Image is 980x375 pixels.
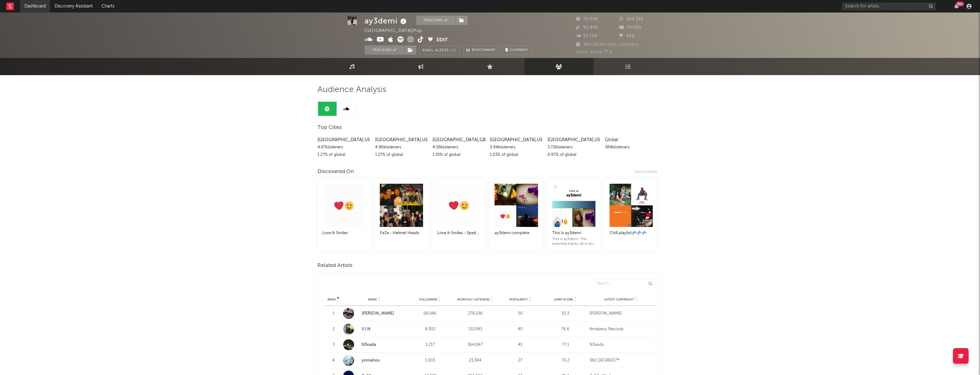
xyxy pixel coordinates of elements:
span: Latest Copyright [605,298,634,301]
button: Tracking [365,45,404,55]
div: Show more [635,168,663,176]
input: Search for artists [842,3,936,10]
a: This Is ay3demiThis is ay3demi. The essential tracks, all in one playlist. [552,223,595,246]
a: yomahou [362,358,380,362]
div: ay3demi [365,16,408,26]
div: 3.72k listeners [548,144,600,151]
div: Love & Smiles [322,229,366,237]
span: Monthly Listeners [457,298,490,301]
a: ay3demi complete [495,223,538,242]
div: 23,384 [454,357,496,364]
div: 4.87k listeners [318,144,370,151]
div: Global [605,136,658,144]
span: 384,181 Monthly Listeners [576,43,638,47]
div: 51.3 [545,311,587,317]
span: 79,600 [619,26,642,30]
div: 50 [500,311,542,317]
div: 2 [328,326,340,332]
div: 99 + [956,2,964,6]
span: 92,900 [576,26,599,30]
button: Summary [502,45,532,55]
div: [GEOGRAPHIC_DATA] , US [548,136,600,144]
button: 99+ [954,4,959,9]
div: 1 [328,311,340,317]
span: Benchmark [472,47,496,54]
div: 76.6 [545,326,587,332]
div: Discovered On [318,168,354,176]
div: 1.19 % of global [432,151,485,159]
div: 4.58k listeners [432,144,485,151]
span: 104,339 [619,17,643,21]
em: On [451,49,457,52]
div: 40 [500,326,542,332]
span: Followers [419,298,437,301]
div: 384k listeners [605,144,658,151]
a: FaZe - Helmet Heads [380,223,423,242]
div: 1.27 % of global [375,151,428,159]
a: Love & Smiles - Sped Up [437,223,480,242]
span: Related Artists [318,262,353,270]
div: This is ay3demi. The essential tracks, all in one playlist. [552,237,595,246]
span: 10,768 [576,34,598,38]
div: 1.03 % of global [490,151,542,159]
div: [PERSON_NAME] [590,311,653,317]
div: 4.86k listeners [375,144,428,151]
span: Top Cities [318,124,342,131]
button: Email AlertsOn [419,45,460,55]
div: 77.1 [545,342,587,348]
span: Summary [510,49,529,52]
div: 4 [328,357,340,364]
a: Chill playlist💤💤💤 [610,223,653,242]
div: [GEOGRAPHIC_DATA] , US [490,136,542,144]
button: Edit [437,36,448,44]
a: [PERSON_NAME] [343,308,406,319]
div: 131,083 [454,326,496,332]
a: yomahou [343,355,406,366]
span: 70,099 [576,17,599,21]
span: Jump Score: 77.5 [576,50,613,54]
span: Jump Score [554,298,574,301]
div: 27 [500,357,542,364]
div: 1.27 % of global [318,151,370,159]
div: 58,046 [409,311,451,317]
div: [GEOGRAPHIC_DATA] , US [375,136,428,144]
div: 70.2 [545,357,587,364]
a: V.I.N [362,327,371,331]
div: Amadeus Records [590,326,653,332]
a: N3vada [343,339,406,350]
div: 0.97 % of global [548,151,600,159]
div: 8,302 [409,326,451,332]
div: FaZe - Helmet Heads [380,229,423,237]
div: 3.94k listeners [490,144,542,151]
a: Benchmark [463,45,499,55]
input: Search... [593,279,656,288]
a: [PERSON_NAME] [362,311,394,316]
span: Audience Analysis [318,86,387,94]
span: Rank [328,298,336,301]
div: [GEOGRAPHIC_DATA] , US [318,136,370,144]
a: Love & Smiles [322,223,366,242]
div: 1,217 [409,342,451,348]
div: 360 DEGREES™ [590,357,653,364]
div: N3vada [590,342,653,348]
div: This Is ay3demi [552,229,595,237]
div: 41 [500,342,542,348]
div: 3 [328,342,340,348]
button: Tracking [416,16,455,25]
div: 278,196 [454,311,496,317]
span: Popularity [509,298,528,301]
div: 1,003 [409,357,451,364]
div: Chill playlist💤💤💤 [610,229,653,237]
span: 498 [619,34,635,38]
span: Name [368,298,377,301]
div: [GEOGRAPHIC_DATA] , GB [432,136,485,144]
div: ay3demi complete [495,229,538,237]
div: [GEOGRAPHIC_DATA] | Pop [365,27,430,35]
div: Love & Smiles - Sped Up [437,229,480,237]
a: N3vada [362,343,376,347]
div: 164,067 [454,342,496,348]
a: V.I.N [343,324,406,335]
